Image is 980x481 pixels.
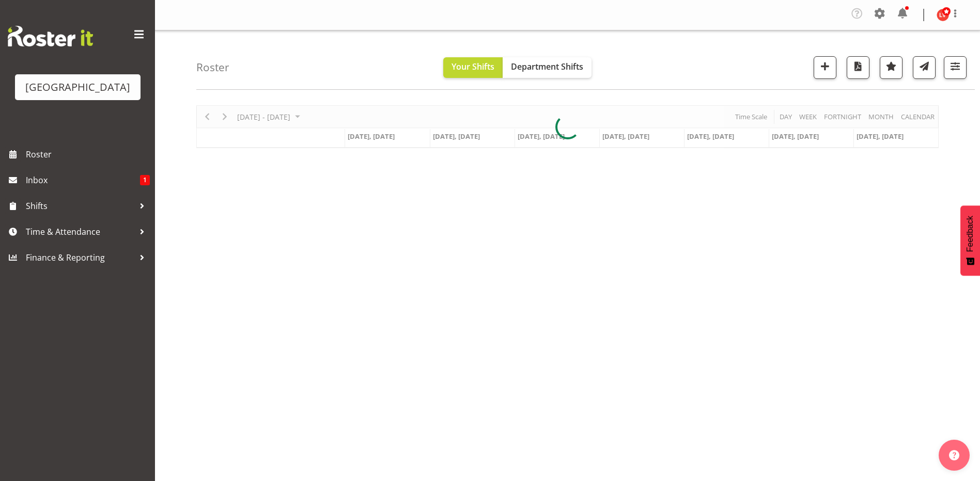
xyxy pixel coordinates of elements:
span: Department Shifts [511,61,583,72]
span: Shifts [26,198,134,214]
span: Feedback [966,216,975,252]
img: lara-von-fintel10062.jpg [937,9,949,21]
button: Add a new shift [814,56,836,79]
span: Time & Attendance [26,224,134,239]
img: help-xxl-2.png [949,450,959,460]
button: Filter Shifts [944,56,967,79]
span: Your Shifts [452,61,494,72]
button: Your Shifts [443,57,503,78]
button: Send a list of all shifts for the selected filtered period to all rostered employees. [913,56,936,79]
h4: Roster [196,61,229,73]
button: Highlight an important date within the roster. [880,56,903,79]
button: Feedback - Show survey [960,205,980,276]
button: Department Shifts [503,57,592,78]
span: 1 [140,175,150,185]
span: Inbox [26,172,140,188]
div: [GEOGRAPHIC_DATA] [25,79,130,95]
img: Rosterit website logo [8,26,93,46]
button: Download a PDF of the roster according to the set date range. [847,56,869,79]
span: Finance & Reporting [26,250,134,265]
span: Roster [26,147,150,162]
